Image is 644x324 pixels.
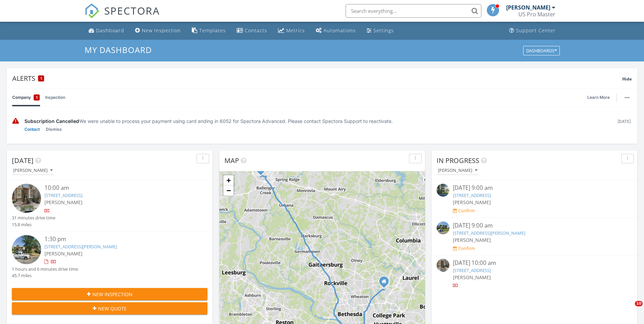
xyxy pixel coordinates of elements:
div: 1:30 pm [44,235,191,244]
a: Learn More [587,94,614,101]
div: [PERSON_NAME] [506,4,550,11]
img: streetview [12,184,41,213]
div: Support Center [516,27,556,34]
div: [DATE] [617,118,632,133]
a: Company [12,89,40,106]
a: Zoom in [223,175,234,185]
span: New Inspection [92,291,132,298]
div: 45.7 miles [12,272,78,279]
div: 10:00 am [44,184,191,192]
a: [STREET_ADDRESS] [453,192,491,198]
div: New Inspection [142,27,181,34]
a: [STREET_ADDRESS][PERSON_NAME] [453,230,525,236]
span: In Progress [437,156,479,165]
input: Search everything... [346,4,481,18]
a: New Inspection [132,24,184,37]
span: 1 [36,94,38,101]
span: [PERSON_NAME] [44,250,82,257]
a: [STREET_ADDRESS] [44,192,82,198]
img: streetview [437,221,449,234]
a: Settings [364,24,397,37]
div: Metrics [286,27,305,34]
div: Automations [324,27,356,34]
span: [DATE] [12,156,34,165]
a: [STREET_ADDRESS][PERSON_NAME] [44,244,117,250]
i: 2 [259,167,262,172]
span: My Dashboard [85,44,152,55]
button: [PERSON_NAME] [12,166,54,175]
a: Confirm [453,245,475,252]
div: Contacts [245,27,267,34]
span: [PERSON_NAME] [453,237,491,243]
span: Hide [622,76,632,82]
div: 15.8 miles [12,221,55,228]
span: [PERSON_NAME] [44,199,82,205]
a: Contacts [234,24,270,37]
div: 1305 Peachtree Ct, Frederick, MD 21703 [261,168,265,173]
span: [PERSON_NAME] [453,199,491,205]
span: [PERSON_NAME] [453,274,491,281]
div: Templates [199,27,226,34]
div: Dashboard [96,27,124,34]
div: [DATE] 9:00 am [453,184,616,192]
img: streetview [437,259,449,272]
a: Support Center [507,24,558,37]
img: streetview [12,235,41,264]
img: warning-336e3c8b2db1497d2c3c.svg [12,118,19,125]
div: US Pro Master [518,11,555,18]
div: [PERSON_NAME] [438,168,477,173]
div: Dashboards [526,48,557,53]
span: 10 [635,301,643,306]
a: Confirm [453,208,475,214]
img: The Best Home Inspection Software - Spectora [85,3,99,18]
a: Contact [24,126,40,133]
a: Templates [189,24,228,37]
button: Dashboards [523,46,560,55]
button: [PERSON_NAME] [437,166,479,175]
div: [PERSON_NAME] [13,168,53,173]
iframe: Intercom live chat [621,301,637,317]
div: Alerts [12,74,622,83]
div: 31 minutes drive time [12,215,55,221]
a: Automations (Basic) [313,24,358,37]
a: [DATE] 9:00 am [STREET_ADDRESS] [PERSON_NAME] Confirm [437,184,632,214]
span: Map [224,156,239,165]
img: streetview [437,184,449,197]
span: Subscription Cancelled [24,118,79,124]
a: Dashboard [86,24,127,37]
a: Metrics [275,24,308,37]
a: SPECTORA [85,9,160,23]
span: SPECTORA [104,3,160,18]
a: Dismiss [46,126,62,133]
button: New Inspection [12,288,207,300]
a: 10:00 am [STREET_ADDRESS] [PERSON_NAME] 31 minutes drive time 15.8 miles [12,184,207,228]
div: 1 hours and 6 minutes drive time [12,266,78,272]
div: Settings [373,27,394,34]
span: New Quote [98,305,127,312]
a: [DATE] 10:00 am [STREET_ADDRESS] [PERSON_NAME] [437,259,632,289]
button: New Quote [12,302,207,314]
div: [DATE] 10:00 am [453,259,616,267]
div: Confirm [458,208,475,213]
a: [DATE] 9:00 am [STREET_ADDRESS][PERSON_NAME] [PERSON_NAME] Confirm [437,221,632,252]
a: Zoom out [223,185,234,196]
span: 1 [40,76,42,81]
a: [STREET_ADDRESS] [453,267,491,273]
div: We were unable to process your payment using card ending in 6052 for Spectora Advanced. Please co... [24,118,611,125]
img: ellipsis-632cfdd7c38ec3a7d453.svg [625,97,629,98]
div: [DATE] 9:00 am [453,221,616,230]
a: Inspection [45,89,65,106]
div: Confirm [458,246,475,251]
div: 10 Shanandale Ct., Silver spring MD 20904 [384,281,388,285]
a: 1:30 pm [STREET_ADDRESS][PERSON_NAME] [PERSON_NAME] 1 hours and 6 minutes drive time 45.7 miles [12,235,207,279]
